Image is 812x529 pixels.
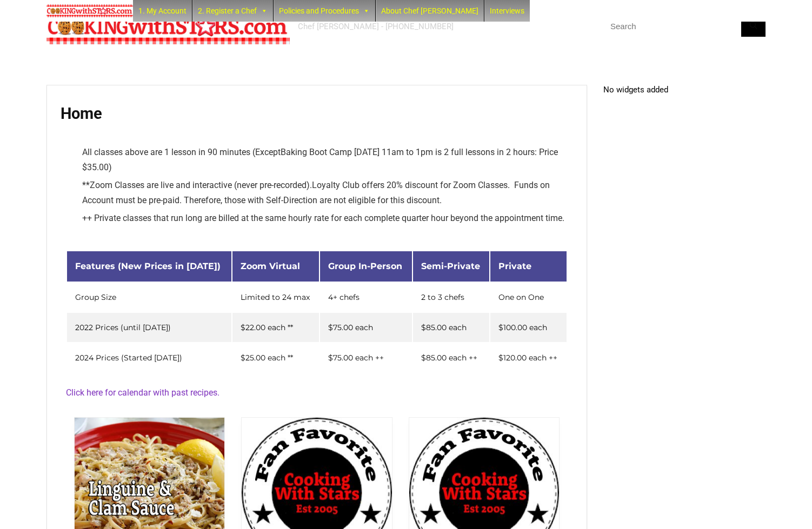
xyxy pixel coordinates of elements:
[328,354,404,361] div: $75.00 each ++
[328,261,402,271] span: Group In-Person
[603,16,766,37] input: Search
[66,387,219,398] a: Click here for calendar with past recipes.
[421,261,480,271] span: Semi-Private
[421,354,481,361] div: $85.00 each ++
[241,261,300,271] span: Zoom Virtual
[498,261,531,271] span: Private
[75,261,221,271] span: Features (New Prices in [DATE])
[498,324,558,331] div: $100.00 each
[75,324,223,331] div: 2022 Prices (until [DATE])
[46,8,290,44] img: Chef Paula's Cooking With Stars
[75,354,223,361] div: 2024 Prices (Started [DATE])
[241,354,311,361] div: $25.00 each **
[421,293,481,301] div: 2 to 3 chefs
[241,293,311,301] div: Limited to 24 max
[241,324,311,331] div: $22.00 each **
[741,16,766,37] button: Search
[498,354,558,361] div: $120.00 each ++
[90,180,312,190] span: Zoom Classes are live and interactive (never pre-recorded).
[328,324,404,331] div: $75.00 each
[603,85,766,95] p: No widgets added
[82,147,558,172] span: Baking Boot Camp [DATE] 11am to 1pm is 2 full lessons in 2 hours: Price $35.00)
[82,211,568,226] li: ++ Private classes that run long are billed at the same hourly rate for each complete quarter hou...
[82,178,568,208] li: ** Loyalty Club offers 20% discount for Zoom Classes. Funds on Account must be pre-paid. Therefor...
[298,21,454,32] div: Chef [PERSON_NAME] - [PHONE_NUMBER]
[421,324,481,331] div: $85.00 each
[82,145,568,175] li: All classes above are 1 lesson in 90 minutes (Except
[498,293,558,301] div: One on One
[328,293,404,301] div: 4+ chefs
[61,104,573,123] h1: Home
[75,293,223,301] div: Group Size
[46,4,133,17] img: Chef Paula's Cooking With Stars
